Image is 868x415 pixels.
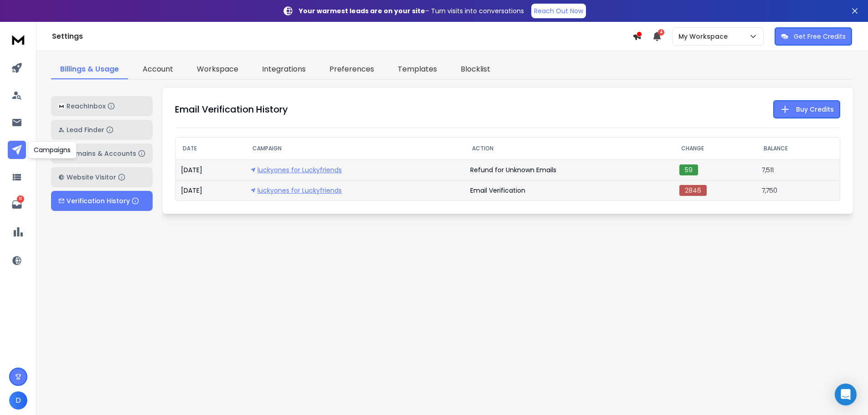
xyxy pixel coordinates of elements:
[251,186,342,195] a: luckyones for Luckyfriends
[674,138,756,159] th: Change
[762,186,834,195] h3: 7,750
[9,391,27,410] button: D
[181,186,240,195] h3: [DATE]
[17,195,24,203] p: 10
[658,29,664,36] span: 4
[531,4,586,18] a: Reach Out Now
[775,27,852,46] button: Get Free Credits
[51,120,153,140] button: Lead Finder
[51,60,128,79] a: Billings & Usage
[835,384,857,405] div: Open Intercom Messenger
[175,102,288,116] h2: Email Verification History
[679,185,707,196] span: 2846
[465,138,674,159] th: Action
[51,167,153,187] button: Website Visitor
[134,60,182,79] a: Account
[794,32,846,41] p: Get Free Credits
[299,6,425,15] strong: Your warmest leads are on your site
[299,6,524,15] p: – Turn visits into conversations
[8,195,26,214] a: 10
[320,60,383,79] a: Preferences
[51,143,153,164] button: Domains & Accounts
[470,165,556,174] span: Refund for Unknown Emails
[28,141,77,159] div: Campaigns
[773,100,840,118] button: Buy Credits
[175,138,245,159] th: Date
[9,31,27,48] img: logo
[679,164,698,175] span: 59
[452,60,499,79] a: Blocklist
[678,32,731,41] p: My Workspace
[534,6,583,15] p: Reach Out Now
[245,138,465,159] th: Campaign
[762,165,834,174] h3: 7,511
[52,31,632,42] h1: Settings
[389,60,446,79] a: Templates
[796,105,834,114] p: Buy Credits
[51,191,153,211] button: Verification History
[470,186,525,195] span: Email Verification
[253,60,315,79] a: Integrations
[251,165,342,174] a: luckyones for Luckyfriends
[58,103,65,109] img: logo
[181,165,240,174] h3: [DATE]
[51,96,153,116] button: ReachInbox
[756,138,840,159] th: Balance
[188,60,247,79] a: Workspace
